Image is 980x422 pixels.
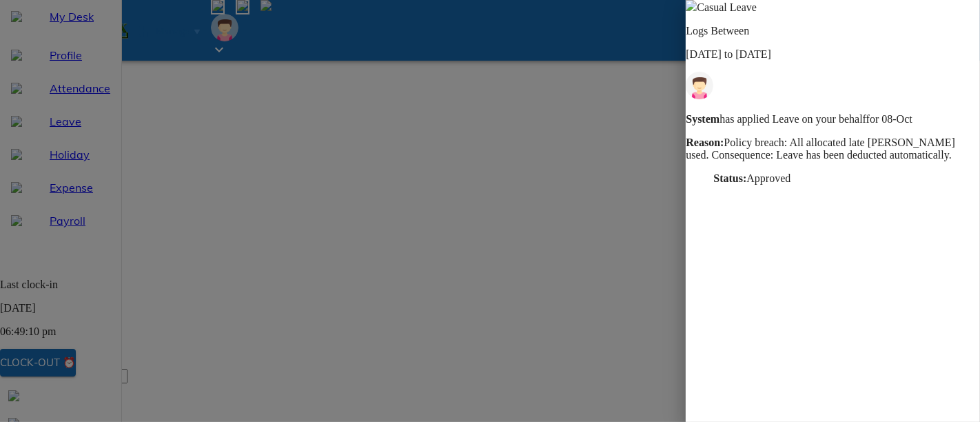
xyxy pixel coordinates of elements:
p: Logs Between [686,25,980,37]
p: Policy breach: All allocated late [PERSON_NAME] used. Consequence: Leave has been deducted automa... [686,137,980,161]
strong: System [686,113,719,125]
img: weLlBVrZJxSdAAAAABJRU5ErkJggg== [686,72,713,99]
strong: Status: [713,172,746,184]
p: Approved [713,172,980,185]
strong: Reason: [686,137,724,148]
span: Casual Leave [697,1,757,13]
p: [DATE] to [DATE] [686,48,980,61]
p: has applied Leave on your behalf for 08-Oct [686,113,980,125]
